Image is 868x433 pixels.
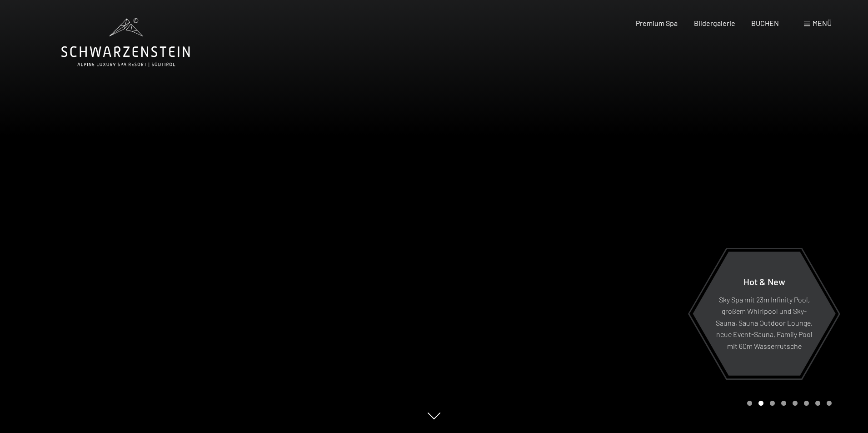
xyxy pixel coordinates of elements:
a: BUCHEN [751,19,779,27]
div: Carousel Page 1 [747,401,752,406]
div: Carousel Page 3 [770,401,775,406]
a: Hot & New Sky Spa mit 23m Infinity Pool, großem Whirlpool und Sky-Sauna, Sauna Outdoor Lounge, ne... [692,251,836,376]
a: Premium Spa [636,19,678,27]
div: Carousel Page 2 (Current Slide) [758,401,763,406]
span: Menü [813,19,832,27]
a: Bildergalerie [694,19,735,27]
span: Hot & New [743,276,785,287]
div: Carousel Page 5 [793,401,798,406]
div: Carousel Page 8 [827,401,832,406]
div: Carousel Page 6 [804,401,809,406]
div: Carousel Page 7 [815,401,820,406]
p: Sky Spa mit 23m Infinity Pool, großem Whirlpool und Sky-Sauna, Sauna Outdoor Lounge, neue Event-S... [715,293,813,352]
div: Carousel Page 4 [781,401,786,406]
div: Carousel Pagination [744,401,832,406]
